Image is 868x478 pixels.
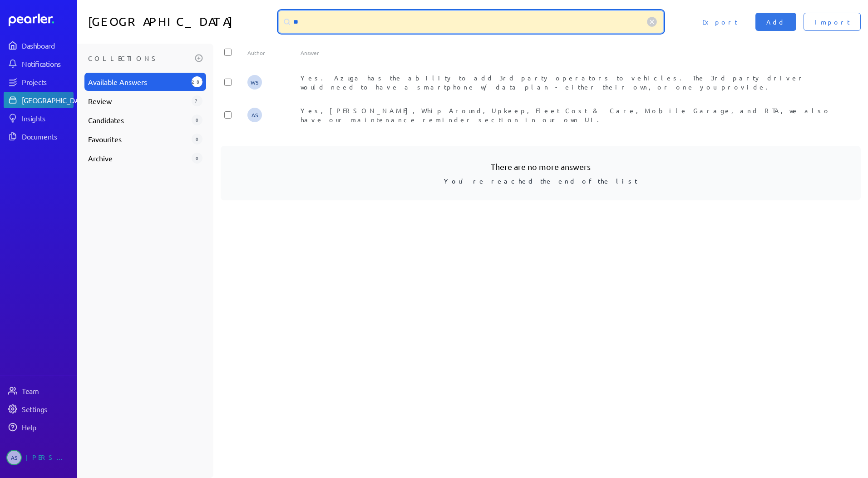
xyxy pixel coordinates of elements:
span: Audrie Stefanini [6,450,22,465]
a: Help [4,419,74,435]
a: Notifications [4,55,74,72]
h3: There are no more answers [235,160,846,173]
div: Help [22,423,73,432]
div: 0 [192,134,202,144]
div: Answer [301,49,834,56]
span: Add [766,17,785,26]
span: Archive [88,153,188,164]
span: Candidates [88,115,188,125]
div: Notifications [22,59,73,68]
div: [GEOGRAPHIC_DATA] [22,95,89,105]
div: 287 [192,76,202,87]
button: Add [755,13,796,31]
p: You're reached the end of the list [235,173,846,186]
span: Favourites [88,134,188,144]
a: Settings [4,401,74,417]
a: Documents [4,128,74,144]
div: Team [22,386,73,395]
div: Documents [22,132,73,141]
div: Projects [22,77,73,86]
div: Author [247,49,301,56]
a: [GEOGRAPHIC_DATA] [4,92,74,108]
div: 0 [192,115,202,125]
span: Yes. Azuga has the ability to add 3rd party operators to vehicles. The 3rd party driver would nee... [301,74,805,91]
a: Projects [4,74,74,90]
a: Dashboard [9,14,74,26]
div: Dashboard [22,41,73,50]
button: Import [804,13,861,31]
a: AS[PERSON_NAME] [4,446,74,469]
div: [PERSON_NAME] [25,450,71,465]
div: 7 [192,95,202,106]
a: Dashboard [4,37,74,54]
span: Audrie Stefanini [247,108,262,122]
div: 0 [192,153,202,164]
h3: Collections [88,51,192,65]
a: Team [4,383,74,399]
div: Settings [22,404,73,413]
span: Wesley Simpson [247,75,262,90]
button: Export [691,13,748,31]
span: Yes, [PERSON_NAME], Whip Around, Upkeep, Fleet Cost & Care, Mobile Garage, and RTA, we also have ... [301,106,831,124]
span: Import [814,17,850,26]
span: Export [702,17,737,26]
span: Review [88,95,188,106]
h1: [GEOGRAPHIC_DATA] [88,11,275,33]
a: Insights [4,110,74,126]
span: Available Answers [88,76,188,87]
div: Insights [22,114,73,123]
